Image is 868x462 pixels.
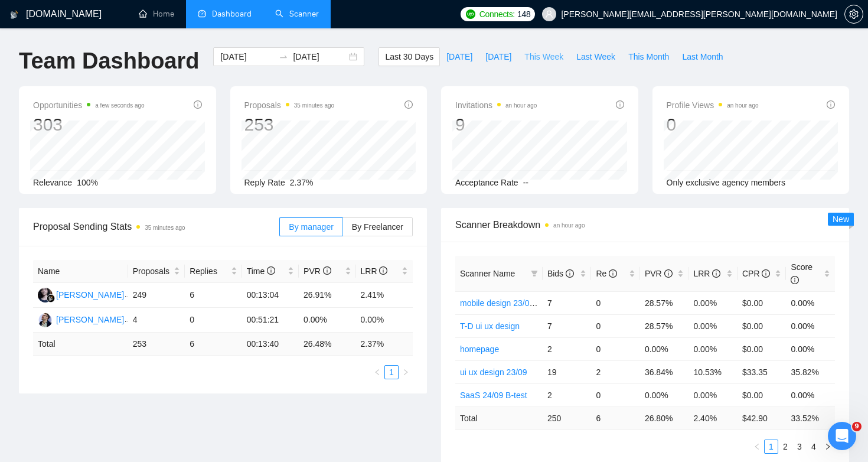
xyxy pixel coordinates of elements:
[361,266,388,276] span: LRR
[764,440,778,454] li: 1
[38,288,53,302] img: RS
[33,113,145,136] div: 303
[738,360,787,383] td: $33.35
[609,269,617,278] span: info-circle
[596,269,617,278] span: Re
[738,291,787,314] td: $0.00
[404,100,413,109] span: info-circle
[827,100,835,109] span: info-circle
[440,47,479,66] button: [DATE]
[38,289,124,299] a: RS[PERSON_NAME]
[778,440,792,454] li: 2
[786,314,835,337] td: 0.00%
[628,50,669,63] span: This Month
[845,9,863,19] span: setting
[591,337,640,360] td: 0
[38,313,53,327] img: YH
[293,50,347,63] input: End date
[290,178,314,187] span: 2.37%
[640,314,689,337] td: 28.57%
[47,294,55,302] img: gigradar-bm.png
[212,9,252,19] span: Dashboard
[370,365,384,379] li: Previous Page
[33,178,72,187] span: Relevance
[139,9,174,19] a: homeHome
[460,321,520,331] a: T-D ui ux design
[33,98,145,112] span: Opportunities
[543,291,592,314] td: 7
[460,344,499,354] a: homepage
[378,47,440,66] button: Last 30 Days
[244,178,285,187] span: Reply Rate
[242,308,299,333] td: 00:51:21
[10,5,18,24] img: logo
[518,47,570,66] button: This Week
[455,98,537,112] span: Invitations
[791,262,812,285] span: Score
[479,8,515,21] span: Connects:
[194,100,202,109] span: info-circle
[523,178,528,187] span: --
[553,222,585,229] time: an hour ago
[244,98,335,112] span: Proposals
[738,337,787,360] td: $0.00
[267,266,275,275] span: info-circle
[616,100,624,109] span: info-circle
[128,308,185,333] td: 4
[299,283,355,308] td: 26.91%
[128,260,185,283] th: Proposals
[807,440,821,454] li: 4
[399,365,413,379] button: right
[833,214,849,224] span: New
[792,440,807,454] li: 3
[38,314,124,324] a: YH[PERSON_NAME]
[640,406,689,430] td: 26.80 %
[727,102,758,109] time: an hour ago
[33,219,279,234] span: Proposal Sending Stats
[786,291,835,314] td: 0.00%
[524,50,563,63] span: This Week
[128,283,185,308] td: 249
[198,9,206,18] span: dashboard
[622,47,676,66] button: This Month
[385,50,433,63] span: Last 30 Days
[455,178,518,187] span: Acceptance Rate
[374,369,381,376] span: left
[688,291,738,314] td: 0.00%
[466,9,475,19] img: upwork-logo.png
[145,225,185,231] time: 35 minutes ago
[591,406,640,430] td: 6
[762,269,770,278] span: info-circle
[821,440,835,454] li: Next Page
[786,406,835,430] td: 33.52 %
[667,113,759,136] div: 0
[299,333,355,356] td: 26.48 %
[242,333,299,356] td: 00:13:40
[545,10,553,18] span: user
[242,283,299,308] td: 00:13:04
[543,383,592,406] td: 2
[485,50,511,63] span: [DATE]
[352,222,403,232] span: By Freelancer
[688,314,738,337] td: 0.00%
[667,178,786,187] span: Only exclusive agency members
[645,269,673,278] span: PVR
[738,314,787,337] td: $0.00
[543,360,592,383] td: 19
[576,50,615,63] span: Last Week
[664,269,673,278] span: info-circle
[505,102,537,109] time: an hour ago
[133,265,171,278] span: Proposals
[712,269,720,278] span: info-circle
[793,440,806,453] a: 3
[33,260,128,283] th: Name
[304,266,331,276] span: PVR
[779,440,792,453] a: 2
[591,360,640,383] td: 2
[570,47,622,66] button: Last Week
[370,365,384,379] button: left
[828,422,856,450] iframe: Intercom live chat
[676,47,729,66] button: Last Month
[517,8,530,21] span: 148
[543,406,592,430] td: 250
